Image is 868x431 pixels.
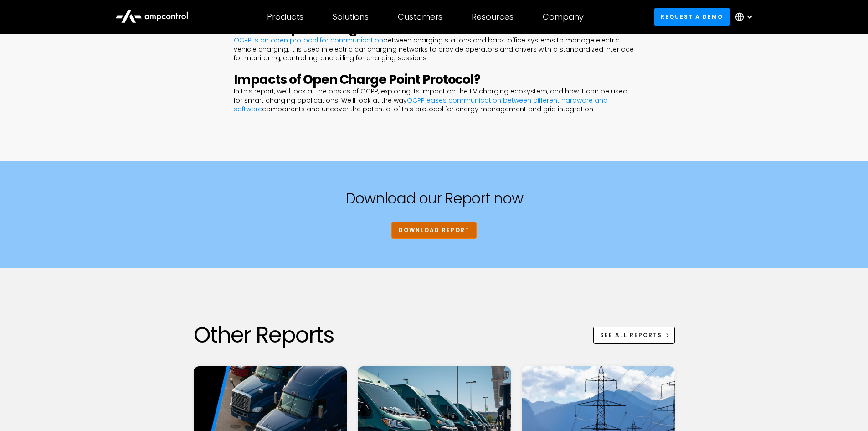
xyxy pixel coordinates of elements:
[333,12,369,22] div: Solutions
[593,327,675,343] a: See All Reports
[543,12,584,22] div: Company
[267,12,303,22] div: Products
[194,322,334,348] h2: Other Reports
[234,71,480,88] strong: Impacts of Open Charge Point Protocol?
[600,331,662,339] div: See All Reports
[234,123,635,132] p: ‍
[398,12,442,22] div: Customers
[234,63,635,72] p: ‍
[234,36,635,63] p: between charging stations and back-office systems to manage electric vehicle charging. It is used...
[234,114,635,123] p: ‍
[654,8,730,25] a: Request a demo
[472,12,514,22] div: Resources
[345,190,523,207] h2: Download our Report now
[234,96,608,114] a: OCPP eases communication between different hardware and software
[234,87,635,114] p: In this report, we’ll look at the basics of OCPP, exploring its impact on the EV charging ecosyst...
[234,36,383,45] a: OCPP is an open protocol for communication
[234,72,635,88] h2: ‍
[391,222,477,239] a: DOWNLOAD REPORT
